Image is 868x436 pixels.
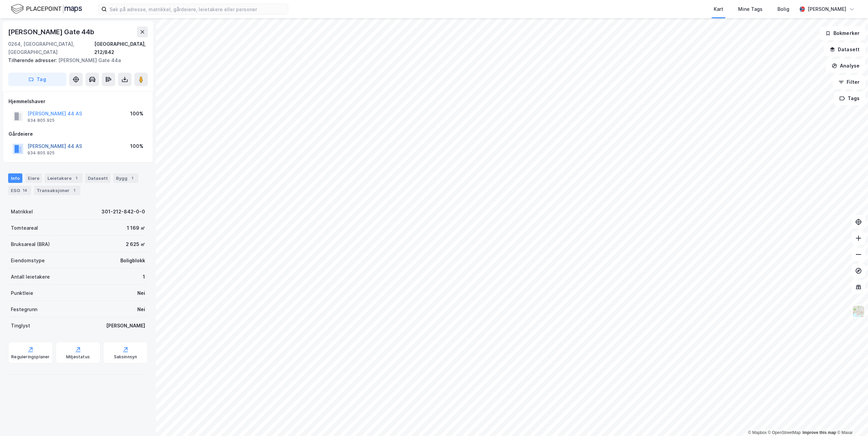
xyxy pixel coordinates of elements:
[8,97,147,106] div: Hjemmelshaver
[85,173,111,183] div: Datasett
[130,110,143,118] div: 100%
[71,187,78,194] div: 1
[107,4,288,14] input: Søk på adresse, matrikkel, gårdeiere, leietakere eller personer
[25,173,42,183] div: Eiere
[11,224,38,232] div: Tomteareal
[66,354,90,360] div: Miljøstatus
[101,208,145,216] div: 301-212-842-0-0
[8,130,147,138] div: Gårdeiere
[777,5,789,13] div: Bolig
[11,3,82,15] img: logo.f888ab2527a4732fd821a326f86c7f29.svg
[114,354,137,360] div: Saksinnsyn
[137,305,145,314] div: Nei
[8,173,22,183] div: Info
[808,5,846,13] div: [PERSON_NAME]
[11,305,37,314] div: Festegrunn
[768,430,801,435] a: OpenStreetMap
[127,224,145,232] div: 1 169 ㎡
[129,175,136,182] div: 1
[11,257,45,265] div: Eiendomstype
[8,26,96,37] div: [PERSON_NAME] Gate 44b
[27,118,55,123] div: 934 805 925
[852,305,865,318] img: Z
[8,40,94,56] div: 0264, [GEOGRAPHIC_DATA], [GEOGRAPHIC_DATA]
[738,5,763,13] div: Mine Tags
[143,273,145,281] div: 1
[824,43,865,56] button: Datasett
[120,257,145,265] div: Boligblokk
[11,273,50,281] div: Antall leietakere
[820,26,865,40] button: Bokmerker
[834,403,868,436] div: Kontrollprogram for chat
[748,430,767,435] a: Mapbox
[8,56,142,64] div: [PERSON_NAME] Gate 44a
[130,142,143,150] div: 100%
[11,322,30,330] div: Tinglyst
[826,59,865,73] button: Analyse
[34,186,80,195] div: Transaksjoner
[714,5,723,13] div: Kart
[21,187,28,194] div: 14
[834,92,865,105] button: Tags
[106,322,145,330] div: [PERSON_NAME]
[11,208,33,216] div: Matrikkel
[126,240,145,248] div: 2 625 ㎡
[113,173,138,183] div: Bygg
[94,40,148,56] div: [GEOGRAPHIC_DATA], 212/842
[11,289,33,297] div: Punktleie
[803,430,836,435] a: Improve this map
[8,57,58,63] span: Tilhørende adresser:
[27,150,55,156] div: 934 805 925
[45,173,82,183] div: Leietakere
[8,186,31,195] div: ESG
[137,289,145,297] div: Nei
[834,403,868,436] iframe: Chat Widget
[833,75,865,89] button: Filter
[8,73,66,86] button: Tag
[11,354,50,360] div: Reguleringsplaner
[11,240,50,248] div: Bruksareal (BRA)
[73,175,80,182] div: 1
